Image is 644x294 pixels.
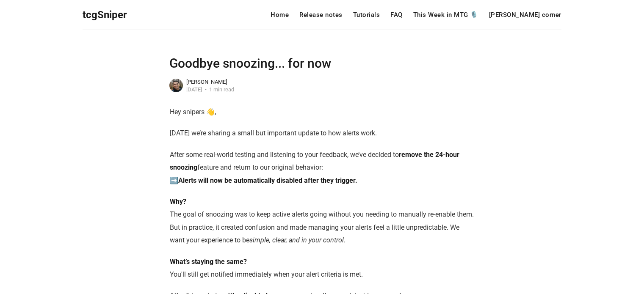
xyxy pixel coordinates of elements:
[202,87,234,92] div: 1 min read
[299,12,343,18] a: Release notes
[186,86,202,93] time: [DATE]
[83,6,127,24] a: tcgSniper
[178,176,357,184] strong: Alerts will now be automatically disabled after they trigger.
[170,258,247,266] strong: What’s staying the same?
[170,195,475,247] p: The goal of snoozing was to keep active alerts going without you needing to manually re-enable th...
[249,236,345,244] em: simple, clear, and in your control.
[170,198,186,206] strong: Why?
[169,55,474,71] h1: Goodbye snoozing... for now
[170,106,475,118] p: Hey snipers 👋,
[271,12,289,18] a: Home
[390,12,403,18] a: FAQ
[353,12,380,18] a: Tutorials
[83,9,127,21] span: tcgSniper
[413,12,478,18] a: This Week in MTG 🎙️
[186,79,227,85] a: [PERSON_NAME]
[489,12,561,18] a: [PERSON_NAME] corner
[170,148,475,187] p: After some real-world testing and listening to your feedback, we’ve decided to feature and return...
[170,127,475,140] p: [DATE] we’re sharing a small but important update to how alerts work.
[169,78,184,93] img: Jonathan Hosein
[170,256,475,281] p: You'll still get notified immediately when your alert criteria is met.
